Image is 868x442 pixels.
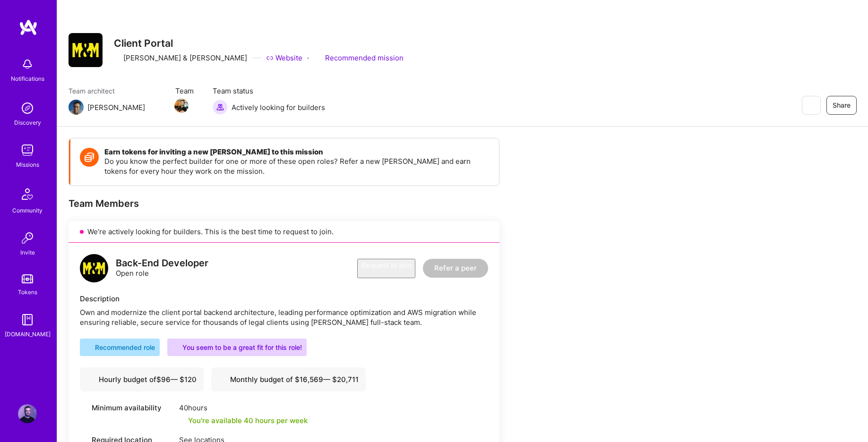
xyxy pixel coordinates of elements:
[314,54,321,62] i: icon PurpleRibbon
[80,404,87,411] i: icon Clock
[22,274,33,283] img: tokens
[218,376,225,383] i: icon Cash
[18,99,37,118] img: discovery
[85,344,91,351] i: icon RecommendedBadge
[172,344,179,351] i: icon PurpleStar
[18,404,37,423] img: User Avatar
[69,221,499,243] div: We’re actively looking for builders. This is the best time to request to join.
[266,53,302,63] a: Website
[16,183,39,205] img: Community
[114,53,247,63] div: [PERSON_NAME] & [PERSON_NAME]
[87,102,145,112] div: [PERSON_NAME]
[87,376,94,383] i: icon Cash
[174,99,189,113] img: Team Member Avatar
[114,54,121,62] i: icon CompanyGray
[104,148,490,156] h4: Earn tokens for inviting a new [PERSON_NAME] to this mission
[307,53,309,63] div: ·
[218,374,359,384] div: Monthly budget of $ 16,569 — $ 20,711
[18,55,37,74] img: bell
[232,102,325,112] span: Actively looking for builders
[807,102,815,109] i: icon EyeClosed
[19,19,38,36] img: logo
[80,254,108,282] img: logo
[69,100,84,115] img: Team Architect
[116,258,208,268] div: Back-End Developer
[175,86,194,96] span: Team
[5,329,51,339] div: [DOMAIN_NAME]
[14,118,41,127] div: Discovery
[116,258,208,278] div: Open role
[12,205,43,215] div: Community
[357,259,415,278] button: Request to join
[80,307,488,327] div: Own and modernize the client portal backend architecture, leading performance optimization and AW...
[87,374,197,384] div: Hourly budget of $ 96 — $ 120
[80,403,174,413] div: Minimum availability
[179,403,308,413] div: 40 hours
[69,197,499,210] div: Team Members
[104,156,490,176] p: Do you know the perfect builder for one or more of these open roles? Refer a new [PERSON_NAME] an...
[18,287,37,297] div: Tokens
[69,33,103,67] img: Company Logo
[314,53,404,63] div: Recommended mission
[423,259,488,278] button: Refer a peer
[149,103,156,111] i: icon Mail
[213,100,228,115] img: Actively looking for builders
[213,86,325,96] span: Team status
[833,101,851,110] span: Share
[20,247,35,257] div: Invite
[826,96,857,115] button: Share
[16,404,39,423] a: User Avatar
[80,148,99,167] img: Token icon
[179,416,308,425] div: You're available 40 hours per week
[69,86,156,96] span: Team architect
[114,37,404,49] h3: Client Portal
[18,229,37,247] img: Invite
[172,342,302,352] div: You seem to be a great fit for this role!
[18,141,37,160] img: teamwork
[16,160,39,170] div: Missions
[11,74,44,84] div: Notifications
[85,342,155,352] div: Recommended role
[179,417,186,424] i: icon Check
[18,310,37,329] img: guide book
[175,98,188,114] a: Team Member Avatar
[80,294,488,304] div: Description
